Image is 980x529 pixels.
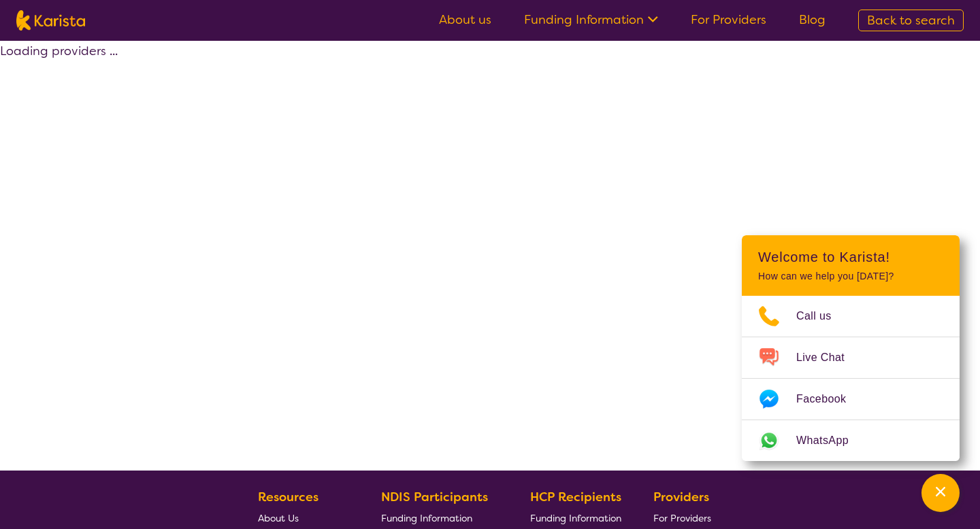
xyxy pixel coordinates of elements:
b: HCP Recipients [530,489,621,505]
span: Live Chat [796,347,861,368]
span: Funding Information [381,512,472,524]
a: For Providers [691,12,766,28]
a: Funding Information [530,507,621,528]
img: Karista logo [16,10,85,31]
b: Providers [653,489,709,505]
a: Blog [799,12,826,28]
a: Funding Information [524,12,658,28]
a: Back to search [858,10,964,31]
span: Call us [796,306,848,326]
span: About Us [258,512,299,524]
h2: Welcome to Karista! [758,249,943,265]
div: Channel Menu [742,235,960,461]
a: About Us [258,507,349,528]
a: Web link opens in a new tab. [742,420,960,461]
button: Channel Menu [921,474,960,512]
span: Back to search [867,12,955,29]
a: About us [439,12,491,28]
p: How can we help you [DATE]? [758,271,943,282]
b: NDIS Participants [381,489,488,505]
a: For Providers [653,507,717,528]
span: For Providers [653,512,711,524]
span: Funding Information [530,512,621,524]
ul: Choose channel [742,296,960,461]
a: Funding Information [381,507,498,528]
span: Facebook [796,389,862,409]
span: WhatsApp [796,430,865,451]
b: Resources [258,489,318,505]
